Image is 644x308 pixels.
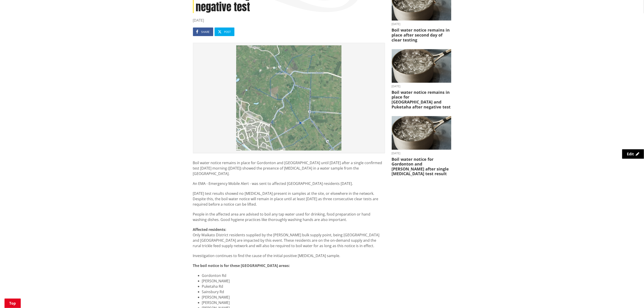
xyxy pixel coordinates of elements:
[627,152,634,156] span: Edit
[392,152,451,155] time: [DATE]
[193,28,213,36] a: Share
[622,149,644,159] a: Edit
[195,45,383,151] img: Image
[202,300,385,305] li: [PERSON_NAME]
[392,116,451,150] img: boil water notice
[215,28,234,36] a: Post
[392,49,451,83] img: boil water notice
[392,28,451,42] h3: Boil water notice remains in place after second day of clear testing
[623,289,639,305] iframe: Messenger Launcher
[193,160,385,176] p: Boil water notice remains in place for Gordonton and [GEOGRAPHIC_DATA] until [DATE] after a singl...
[193,263,290,268] strong: The boil notice is for these [GEOGRAPHIC_DATA] areas:
[392,157,451,176] h3: Boil water notice for Gordonton and [PERSON_NAME] after single [MEDICAL_DATA] test result
[392,85,451,88] time: [DATE]
[5,299,21,308] a: Top
[392,49,451,109] a: boil water notice gordonton puketaha [DATE] Boil water notice remains in place for [GEOGRAPHIC_DA...
[392,23,451,25] time: [DATE]
[193,181,385,186] p: An EMA - Emergency Mobile Alert - was sent to affected [GEOGRAPHIC_DATA] residents [DATE].
[193,227,385,248] p: Only Waikato District residents supplied by the [PERSON_NAME] bulk supply point, being [GEOGRAPHI...
[201,30,210,34] span: Share
[392,90,451,109] h3: Boil water notice remains in place for [GEOGRAPHIC_DATA] and Puketaha after negative test
[202,273,385,278] li: Gordonton Rd
[392,116,451,176] a: boil water notice gordonton puketaha [DATE] Boil water notice for Gordonton and [PERSON_NAME] aft...
[202,289,385,294] li: Sainsbury Rd
[193,18,385,23] time: [DATE]
[202,294,385,300] li: [PERSON_NAME]
[224,30,231,34] span: Post
[193,211,385,222] p: People in the affected area are advised to boil any tap water used for drinking, food preparation...
[202,278,385,284] li: [PERSON_NAME]
[202,284,385,289] li: Puketaha Rd
[193,253,385,258] p: Investigation continues to find the cause of the initial positive [MEDICAL_DATA] sample.
[193,227,227,232] strong: Affected residents:
[193,191,385,207] p: [DATE] test results showed no [MEDICAL_DATA] present in samples at the site, or elsewhere in the ...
